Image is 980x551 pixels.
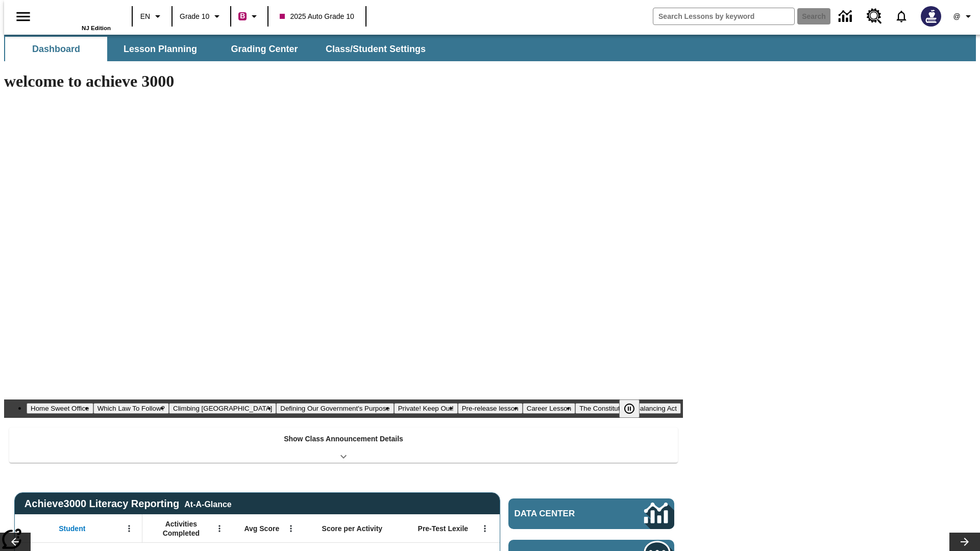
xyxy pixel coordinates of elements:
button: Slide 6 Pre-release lesson [458,403,523,414]
button: Dashboard [5,37,107,61]
span: Achieve3000 Literacy Reporting [24,498,232,510]
button: Slide 4 Defining Our Government's Purpose [276,403,394,414]
a: Resource Center, Will open in new tab [861,3,888,30]
button: Slide 8 The Constitution's Balancing Act [575,403,681,414]
span: 2025 Auto Grade 10 [280,11,354,22]
button: Open Menu [121,521,137,536]
button: Slide 7 Career Lesson [523,403,575,414]
button: Class/Student Settings [317,37,434,61]
h1: welcome to achieve 3000 [4,72,683,91]
button: Profile/Settings [947,7,980,26]
button: Lesson carousel, Next [949,533,980,551]
button: Open side menu [8,2,38,32]
span: Score per Activity [322,524,383,533]
div: SubNavbar [4,37,435,61]
span: Avg Score [244,524,279,533]
button: Slide 5 Private! Keep Out! [394,403,458,414]
button: Slide 3 Climbing Mount Tai [169,403,276,414]
button: Language: EN, Select a language [136,7,168,26]
input: search field [653,8,794,24]
span: Grade 10 [180,11,209,22]
span: Lesson Planning [124,43,197,55]
div: SubNavbar [4,35,976,61]
img: Avatar [921,6,941,27]
span: Grading Center [231,43,298,55]
span: Data Center [514,509,610,519]
span: Dashboard [32,43,80,55]
button: Select a new avatar [915,3,947,30]
span: Student [59,524,85,533]
button: Boost Class color is violet red. Change class color [234,7,264,26]
span: Pre-Test Lexile [418,524,469,533]
div: Pause [619,399,650,418]
div: At-A-Glance [184,498,231,509]
button: Open Menu [283,521,299,536]
span: NJ Edition [82,25,111,31]
button: Pause [619,399,640,418]
button: Lesson Planning [109,37,211,61]
button: Open Menu [212,521,227,536]
span: Activities Completed [148,519,215,538]
button: Grading Center [213,37,315,61]
span: EN [140,11,150,22]
div: Home [44,4,111,31]
a: Notifications [888,3,915,30]
span: @ [953,11,960,22]
span: B [240,10,245,22]
p: Show Class Announcement Details [284,434,403,444]
button: Grade: Grade 10, Select a grade [176,7,227,26]
a: Data Center [508,498,674,529]
div: Show Class Announcement Details [9,428,678,463]
span: Class/Student Settings [326,43,426,55]
button: Slide 1 Home Sweet Office [27,403,93,414]
button: Slide 2 Which Law To Follow? [93,403,169,414]
a: Data Center [832,3,861,31]
a: Home [44,5,111,25]
button: Open Menu [477,521,493,536]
